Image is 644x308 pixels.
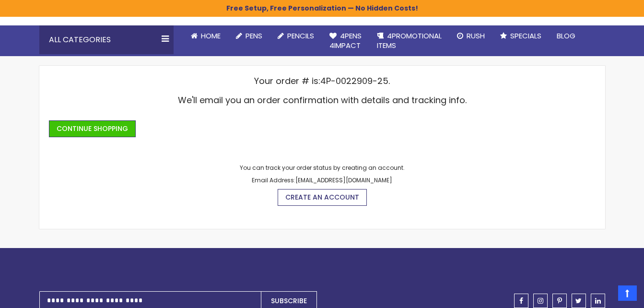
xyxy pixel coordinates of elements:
a: Blog [549,25,583,47]
span: 4P-0022909-25 [320,75,388,87]
span: Create an Account [285,192,359,202]
span: Specials [510,31,541,41]
span: 4PROMOTIONAL ITEMS [377,31,442,50]
span: facebook [519,297,523,304]
a: pinterest [552,294,567,308]
span: Blog [557,31,575,41]
iframe: Google Customer Reviews [565,282,644,308]
span: Email Address [252,176,294,184]
span: pinterest [557,297,562,304]
span: Subscribe [271,296,307,306]
p: You can track your order status by creating an account. [49,164,596,172]
span: instagram [538,297,543,304]
a: Continue Shopping [49,120,136,137]
p: Your order # is: . [49,75,596,87]
a: facebook [514,294,528,308]
span: Continue Shopping [57,124,128,133]
a: Pencils [270,25,322,47]
a: Home [183,25,228,47]
div: All Categories [39,25,174,54]
span: 4Pens 4impact [329,31,362,50]
a: Pens [228,25,270,47]
span: Home [201,31,221,41]
span: [EMAIL_ADDRESS][DOMAIN_NAME] [295,176,392,184]
span: Rush [467,31,485,41]
a: instagram [533,294,548,308]
a: Specials [492,25,549,47]
span: Pencils [287,31,314,41]
p: We'll email you an order confirmation with details and tracking info. [49,95,596,106]
span: Pens [246,31,262,41]
a: Create an Account [278,189,367,206]
a: 4PROMOTIONALITEMS [369,25,449,57]
p: : [49,177,596,184]
a: 4Pens4impact [322,25,369,57]
a: Rush [449,25,492,47]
